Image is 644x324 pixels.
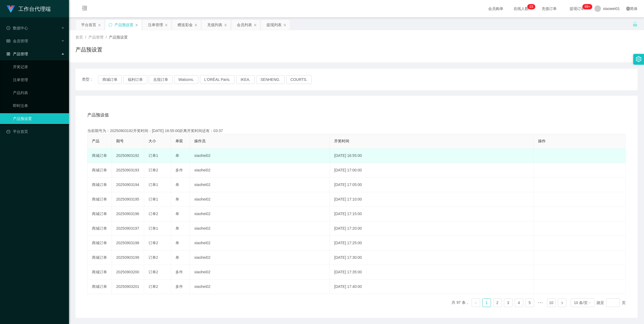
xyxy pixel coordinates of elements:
[224,23,227,27] i: 图标: close
[330,149,534,163] td: [DATE] 16:55:00
[286,75,312,84] button: COURTS.
[330,163,534,178] td: [DATE] 17:00:00
[539,7,559,11] span: 充值订单
[178,20,193,30] div: 赠送彩金
[148,284,158,289] span: 订单2
[112,178,144,192] td: 20250903194
[109,35,128,39] span: 产品预设置
[112,236,144,250] td: 20250903198
[98,75,122,84] button: 商城订单
[13,100,65,111] a: 即时注单
[148,168,158,172] span: 订单2
[75,0,94,18] i: 图标: menu-fold
[330,280,534,294] td: [DATE] 17:40:00
[526,299,534,307] a: 5
[6,39,28,43] span: 会员管理
[112,149,144,163] td: 20250903192
[106,35,107,39] span: /
[175,212,179,216] span: 单
[123,75,147,84] button: 福利订单
[88,192,112,207] td: 商城订单
[88,236,112,250] td: 商城订单
[190,207,330,221] td: xiaohei02
[588,301,591,305] i: 图标: down
[504,299,512,307] a: 3
[636,56,642,62] i: 图标: setting
[116,139,124,143] span: 期号
[92,139,99,143] span: 产品
[190,236,330,250] td: xiaohei02
[6,26,10,30] i: 图标: check-circle-o
[148,139,156,143] span: 大小
[472,298,480,307] li: 上一页
[190,265,330,280] td: xiaohei02
[6,6,51,11] a: 工作台代理端
[583,4,592,9] sup: 1063
[148,270,158,274] span: 订单2
[6,52,28,56] span: 产品管理
[334,139,349,143] span: 开奖时间
[148,212,158,216] span: 订单2
[190,221,330,236] td: xiaohei02
[531,4,533,9] p: 3
[148,20,163,30] div: 注单管理
[200,75,235,84] button: L'ORÉAL Paris.
[547,299,555,307] a: 10
[98,23,101,27] i: 图标: close
[6,5,15,13] img: logo.9652507e.png
[190,149,330,163] td: xiaohei02
[175,168,183,172] span: 多件
[6,39,10,43] i: 图标: table
[194,23,198,27] i: 图标: close
[483,299,491,307] a: 1
[88,35,103,39] span: 产品管理
[175,139,183,143] span: 单双
[175,284,183,289] span: 多件
[88,250,112,265] td: 商城订单
[148,241,158,245] span: 订单2
[567,7,587,11] span: 提现订单
[558,298,566,307] li: 下一页
[82,75,98,84] span: 类型：
[330,178,534,192] td: [DATE] 17:05:00
[330,250,534,265] td: [DATE] 17:30:00
[504,298,513,307] li: 3
[6,126,65,137] a: 图标: dashboard平台首页
[194,139,206,143] span: 操作员
[547,298,556,307] li: 10
[330,221,534,236] td: [DATE] 17:20:00
[112,280,144,294] td: 20250903201
[236,75,255,84] button: IKEA.
[6,26,28,30] span: 数据中心
[493,299,501,307] a: 2
[330,265,534,280] td: [DATE] 17:35:00
[511,7,531,11] span: 在线人数
[482,298,491,307] li: 1
[237,20,252,30] div: 会员列表
[175,182,179,187] span: 单
[13,61,65,72] a: 开奖记录
[85,35,86,39] span: /
[515,299,523,307] a: 4
[529,4,531,9] p: 2
[88,207,112,221] td: 商城订单
[190,178,330,192] td: xiaohei02
[515,298,523,307] li: 4
[18,0,51,18] h1: 工作台代理端
[88,280,112,294] td: 商城订单
[87,112,109,118] span: 产品预设值
[81,20,96,30] div: 平台首页
[175,270,183,274] span: 多件
[13,87,65,98] a: 产品列表
[266,20,282,30] div: 提现列表
[633,22,638,27] i: 图标: unlock
[13,74,65,85] a: 注单管理
[254,23,257,27] i: 图标: close
[330,207,534,221] td: [DATE] 17:15:00
[493,298,502,307] li: 2
[87,128,626,134] div: 当前期号为：20250903192开奖时间：[DATE] 16:55:00距离开奖时间还有：03:37
[207,20,222,30] div: 充值列表
[148,153,158,158] span: 订单1
[115,20,133,30] div: 产品预设置
[174,75,198,84] button: Watsons.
